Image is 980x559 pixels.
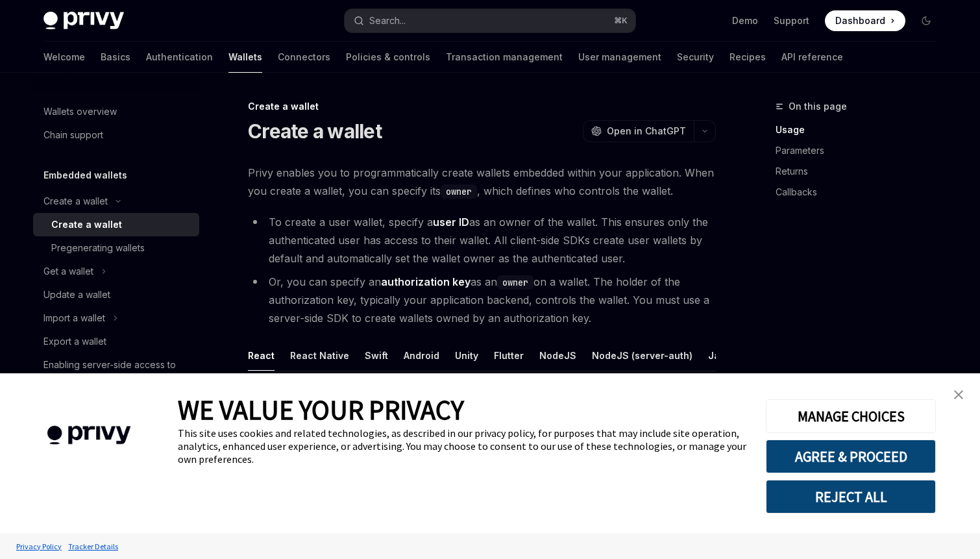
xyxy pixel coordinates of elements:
[43,193,108,209] div: Create a wallet
[33,123,199,147] a: Chain support
[248,273,716,327] li: Or, you can specify an as an on a wallet. The holder of the authorization key, typically your app...
[583,120,694,142] button: Open in ChatGPT
[43,264,93,279] div: Get a wallet
[43,168,127,183] h5: Embedded wallets
[578,42,661,73] a: User management
[248,340,275,371] div: React
[607,125,686,138] span: Open in ChatGPT
[228,42,262,73] a: Wallets
[345,9,635,32] button: Open search
[346,42,430,73] a: Policies & controls
[776,161,947,182] a: Returns
[835,14,885,27] span: Dashboard
[43,334,106,349] div: Export a wallet
[101,42,130,73] a: Basics
[729,42,766,73] a: Recipes
[494,340,524,371] div: Flutter
[774,14,809,27] a: Support
[33,236,199,260] a: Pregenerating wallets
[248,213,716,267] li: To create a user wallet, specify a as an owner of the wallet. This ensures only the authenticated...
[677,42,714,73] a: Security
[404,340,439,371] div: Android
[766,399,936,433] button: MANAGE CHOICES
[178,427,746,466] div: This site uses cookies and related technologies, as described in our privacy policy, for purposes...
[51,217,122,232] div: Create a wallet
[455,340,478,371] div: Unity
[43,310,105,326] div: Import a wallet
[146,42,213,73] a: Authentication
[33,353,199,392] a: Enabling server-side access to user wallets
[365,340,388,371] div: Swift
[33,213,199,236] a: Create a wallet
[433,216,469,229] strong: user ID
[776,182,947,203] a: Callbacks
[43,42,85,73] a: Welcome
[381,275,471,288] strong: authorization key
[776,140,947,161] a: Parameters
[65,535,121,558] a: Tracker Details
[43,104,117,119] div: Wallets overview
[539,340,576,371] div: NodeJS
[248,164,716,200] span: Privy enables you to programmatically create wallets embedded within your application. When you c...
[825,10,905,31] a: Dashboard
[33,306,199,330] button: Toggle Import a wallet section
[732,14,758,27] a: Demo
[278,42,330,73] a: Connectors
[766,440,936,473] button: AGREE & PROCEED
[33,283,199,306] a: Update a wallet
[592,340,692,371] div: NodeJS (server-auth)
[13,535,65,558] a: Privacy Policy
[446,42,563,73] a: Transaction management
[43,287,110,303] div: Update a wallet
[441,184,477,199] code: owner
[51,240,145,256] div: Pregenerating wallets
[916,10,937,31] button: Toggle dark mode
[33,100,199,123] a: Wallets overview
[248,100,716,113] div: Create a wallet
[781,42,843,73] a: API reference
[954,390,963,399] img: close banner
[708,340,731,371] div: Java
[766,480,936,514] button: REJECT ALL
[33,190,199,213] button: Toggle Create a wallet section
[789,99,847,114] span: On this page
[614,16,628,26] span: ⌘ K
[43,127,103,143] div: Chain support
[43,12,124,30] img: dark logo
[178,393,464,427] span: WE VALUE YOUR PRIVACY
[248,119,382,143] h1: Create a wallet
[946,382,972,408] a: close banner
[497,275,533,290] code: owner
[776,119,947,140] a: Usage
[33,260,199,283] button: Toggle Get a wallet section
[43,357,191,388] div: Enabling server-side access to user wallets
[369,13,406,29] div: Search...
[19,407,158,464] img: company logo
[290,340,349,371] div: React Native
[33,330,199,353] a: Export a wallet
